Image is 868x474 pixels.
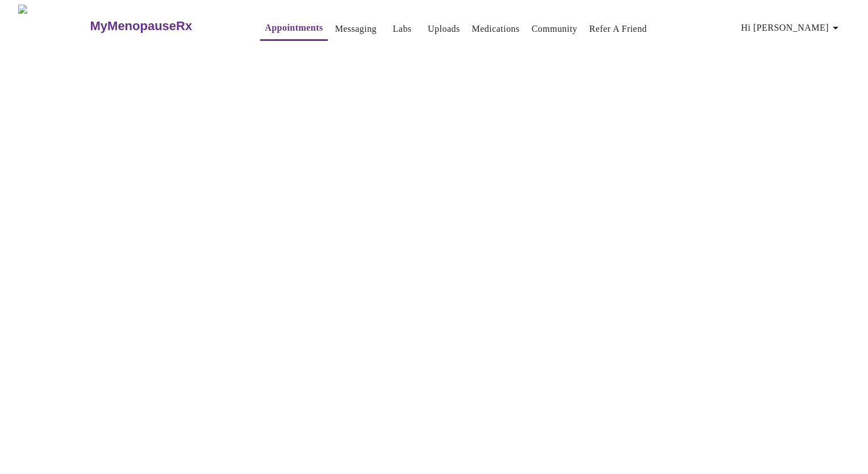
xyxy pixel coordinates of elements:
button: Appointments [260,16,327,41]
a: Labs [393,21,412,37]
button: Messaging [331,18,381,40]
a: Community [532,21,578,37]
a: Appointments [265,20,323,36]
a: Refer a Friend [589,21,647,37]
a: Medications [472,21,520,37]
h3: MyMenopauseRx [90,19,193,34]
button: Labs [384,18,420,40]
a: Messaging [335,21,377,37]
button: Medications [468,18,524,40]
button: Refer a Friend [585,18,652,40]
span: Hi [PERSON_NAME] [741,20,842,36]
button: Uploads [423,18,465,40]
a: MyMenopauseRx [89,6,237,46]
button: Community [527,18,582,40]
a: Uploads [428,21,460,37]
button: Hi [PERSON_NAME] [737,16,847,39]
img: MyMenopauseRx Logo [18,5,89,47]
